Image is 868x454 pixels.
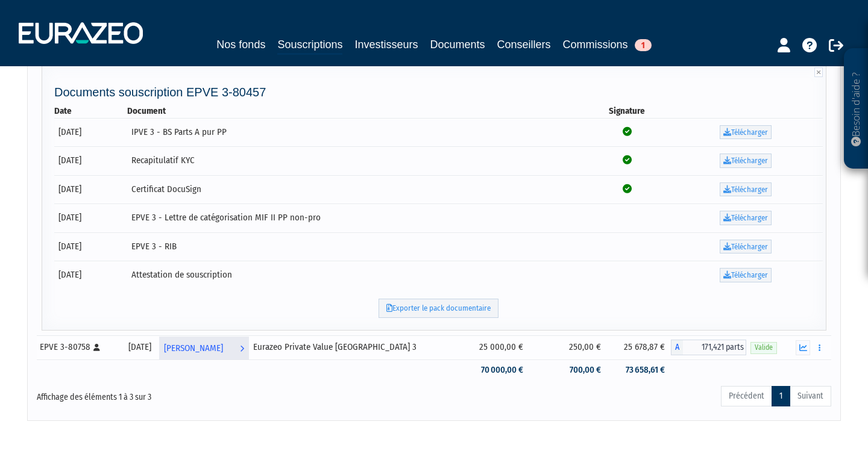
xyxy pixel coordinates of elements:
[54,232,127,261] td: [DATE]
[127,204,585,232] td: EPVE 3 - Lettre de catégorisation MIF II PP non-pro
[127,232,585,261] td: EPVE 3 - RIB
[54,261,127,290] td: [DATE]
[125,341,155,353] div: [DATE]
[563,36,652,53] a: Commissions1
[253,341,457,353] div: Eurazeo Private Value [GEOGRAPHIC_DATA] 3
[127,118,585,147] td: IPVE 3 - BS Parts A pur PP
[720,211,772,225] a: Télécharger
[462,335,530,359] td: 25 000,00 €
[54,175,127,204] td: [DATE]
[529,335,607,359] td: 250,00 €
[277,36,342,55] a: Souscriptions
[683,340,746,355] span: 171,421 parts
[159,335,250,359] a: [PERSON_NAME]
[127,261,585,290] td: Attestation de souscription
[40,341,116,353] div: EPVE 3-80758
[54,86,823,99] h4: Documents souscription EPVE 3-80457
[19,22,143,44] img: 1732889491-logotype_eurazeo_blanc_rvb.png
[54,105,127,117] th: Date
[54,146,127,175] td: [DATE]
[54,204,127,232] td: [DATE]
[585,105,669,117] th: Signature
[671,340,683,355] span: A
[529,359,607,381] td: 700,00 €
[497,36,551,53] a: Conseillers
[430,36,485,53] a: Documents
[720,182,772,197] a: Télécharger
[37,385,357,404] div: Affichage des éléments 1 à 3 sur 3
[720,240,772,254] a: Télécharger
[720,154,772,168] a: Télécharger
[720,268,772,282] a: Télécharger
[671,340,746,355] div: A - Eurazeo Private Value Europe 3
[750,342,777,353] span: Valide
[216,36,265,53] a: Nos fonds
[462,359,530,381] td: 70 000,00 €
[607,335,671,359] td: 25 678,87 €
[93,344,100,351] i: [Français] Personne physique
[720,125,772,140] a: Télécharger
[127,146,585,175] td: Recapitulatif KYC
[354,36,418,53] a: Investisseurs
[379,299,498,319] a: Exporter le pack documentaire
[240,337,244,359] i: Voir l'investisseur
[127,175,585,204] td: Certificat DocuSign
[849,55,863,163] p: Besoin d'aide ?
[607,359,671,381] td: 73 658,61 €
[164,337,223,359] span: [PERSON_NAME]
[127,105,585,117] th: Document
[772,386,790,406] a: 1
[635,39,652,51] span: 1
[54,118,127,147] td: [DATE]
